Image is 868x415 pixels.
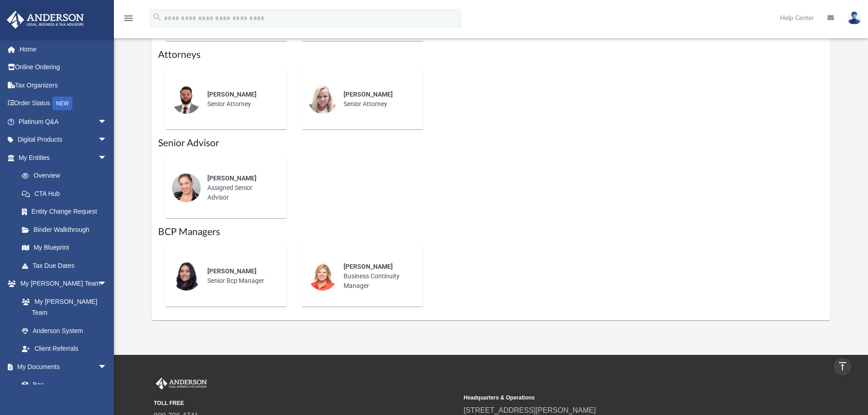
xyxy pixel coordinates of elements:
a: Platinum Q&Aarrow_drop_down [6,113,121,131]
a: My Documentsarrow_drop_down [6,358,116,376]
img: Anderson Advisors Platinum Portal [4,11,87,29]
a: Order StatusNEW [6,94,121,113]
a: [STREET_ADDRESS][PERSON_NAME] [464,406,596,414]
a: Entity Change Request [13,203,121,221]
img: User Pic [847,11,861,25]
span: [PERSON_NAME] [207,174,257,182]
img: thumbnail [308,85,337,114]
a: My Blueprint [13,239,116,257]
a: Box [13,376,112,394]
i: menu [123,13,134,24]
h1: Senior Advisor [158,137,824,150]
a: My Entitiesarrow_drop_down [6,149,121,167]
a: Anderson System [13,322,116,340]
a: Home [6,40,121,58]
a: menu [123,17,134,24]
div: NEW [52,97,72,110]
a: Digital Productsarrow_drop_down [6,131,121,149]
a: vertical_align_top [833,357,852,376]
i: search [152,12,162,22]
span: arrow_drop_down [98,358,116,376]
div: Senior Bcp Manager [201,260,281,292]
img: Anderson Advisors Platinum Portal [154,378,209,389]
h1: BCP Managers [158,225,824,239]
img: thumbnail [308,261,337,291]
span: [PERSON_NAME] [344,263,393,270]
a: Tax Due Dates [13,256,121,275]
span: arrow_drop_down [98,113,116,131]
img: thumbnail [172,85,201,114]
a: CTA Hub [13,184,121,203]
i: vertical_align_top [837,361,848,372]
div: Business Continuity Manager [337,256,417,297]
h1: Attorneys [158,48,824,61]
a: My [PERSON_NAME] Team [13,292,112,322]
div: Assigned Senior Advisor [201,167,281,209]
div: Senior Attorney [337,83,417,115]
span: [PERSON_NAME] [207,91,257,98]
a: Online Ordering [6,58,121,77]
a: Binder Walkthrough [13,220,121,239]
small: TOLL FREE [154,399,457,407]
span: [PERSON_NAME] [207,267,257,275]
a: Client Referrals [13,340,116,358]
span: [PERSON_NAME] [344,91,393,98]
div: Senior Attorney [201,83,281,115]
a: Tax Organizers [6,76,121,94]
span: arrow_drop_down [98,275,116,293]
span: arrow_drop_down [98,149,116,167]
span: arrow_drop_down [98,131,116,149]
small: Headquarters & Operations [464,394,767,402]
a: My [PERSON_NAME] Teamarrow_drop_down [6,275,116,293]
img: thumbnail [172,173,201,202]
img: thumbnail [172,261,201,291]
a: Overview [13,167,121,185]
